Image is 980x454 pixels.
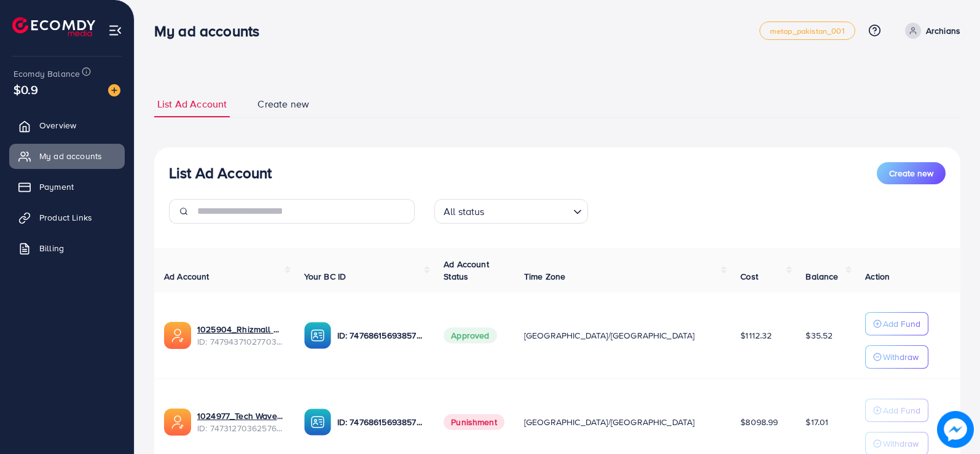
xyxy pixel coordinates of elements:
[304,270,347,283] span: Your BC ID
[108,23,122,37] img: menu
[197,422,284,434] span: ID: 7473127036257615873
[164,322,191,349] img: ic-ads-acc.e4c84228.svg
[883,316,920,331] p: Add Fund
[900,23,960,39] a: Archians
[39,242,64,254] span: Billing
[806,416,828,428] span: $17.01
[770,27,845,35] span: metap_pakistan_001
[39,150,102,162] span: My ad accounts
[14,68,80,80] span: Ecomdy Balance
[877,162,946,184] button: Create new
[197,323,284,348] div: <span class='underline'>1025904_Rhizmall Archbeat_1741442161001</span></br>7479437102770323473
[9,144,125,168] a: My ad accounts
[865,399,928,422] button: Add Fund
[304,409,331,436] img: ic-ba-acc.ded83a64.svg
[806,270,838,283] span: Balance
[304,322,331,349] img: ic-ba-acc.ded83a64.svg
[164,409,191,436] img: ic-ads-acc.e4c84228.svg
[488,200,568,221] input: Search for option
[39,211,92,224] span: Product Links
[39,119,76,131] span: Overview
[883,436,919,451] p: Withdraw
[937,411,974,448] img: image
[889,167,933,179] span: Create new
[169,164,272,182] h3: List Ad Account
[9,174,125,199] a: Payment
[444,327,496,343] span: Approved
[865,312,928,335] button: Add Fund
[883,350,919,364] p: Withdraw
[740,416,778,428] span: $8098.99
[9,113,125,138] a: Overview
[39,181,74,193] span: Payment
[9,236,125,260] a: Billing
[157,97,227,111] span: List Ad Account
[164,270,210,283] span: Ad Account
[444,258,489,283] span: Ad Account Status
[197,323,284,335] a: 1025904_Rhizmall Archbeat_1741442161001
[926,23,960,38] p: Archians
[337,328,425,343] p: ID: 7476861569385742352
[12,17,95,36] img: logo
[197,410,284,435] div: <span class='underline'>1024977_Tech Wave_1739972983986</span></br>7473127036257615873
[9,205,125,230] a: Product Links
[434,199,588,224] div: Search for option
[740,329,772,342] span: $1112.32
[441,203,487,221] span: All status
[883,403,920,418] p: Add Fund
[524,329,695,342] span: [GEOGRAPHIC_DATA]/[GEOGRAPHIC_DATA]
[865,345,928,369] button: Withdraw
[444,414,504,430] span: Punishment
[108,84,120,96] img: image
[806,329,833,342] span: $35.52
[524,416,695,428] span: [GEOGRAPHIC_DATA]/[GEOGRAPHIC_DATA]
[154,22,269,40] h3: My ad accounts
[197,410,284,422] a: 1024977_Tech Wave_1739972983986
[197,335,284,348] span: ID: 7479437102770323473
[14,80,39,98] span: $0.9
[257,97,309,111] span: Create new
[759,22,855,40] a: metap_pakistan_001
[524,270,565,283] span: Time Zone
[740,270,758,283] span: Cost
[865,270,890,283] span: Action
[337,415,425,429] p: ID: 7476861569385742352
